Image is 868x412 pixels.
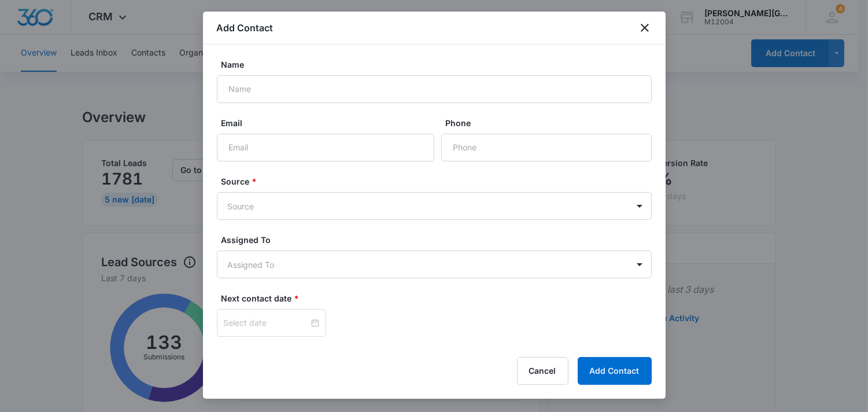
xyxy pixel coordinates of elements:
label: Next contact date [221,292,656,304]
button: Cancel [517,357,568,385]
button: Add Contact [578,357,652,385]
input: Name [217,75,652,103]
label: Source [221,175,656,187]
input: Select date [224,317,309,329]
h1: Add Contact [217,21,274,35]
input: Email [217,134,434,161]
label: Email [221,117,439,129]
label: Phone [446,117,656,129]
label: Assigned To [221,234,656,246]
label: Name [221,58,656,71]
button: close [638,21,652,35]
input: Phone [441,134,652,161]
